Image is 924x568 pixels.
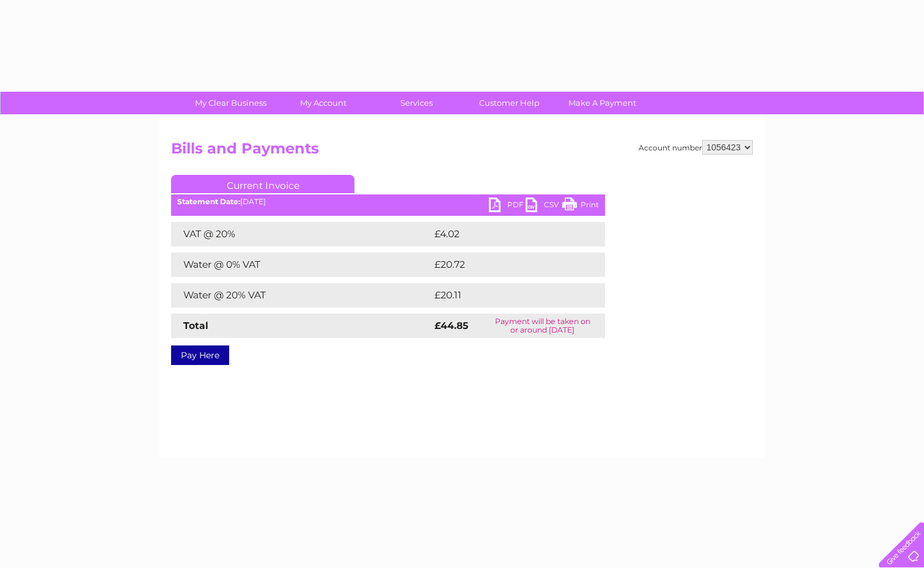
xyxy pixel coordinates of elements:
td: Payment will be taken on or around [DATE] [480,314,605,338]
a: Make A Payment [552,92,653,114]
a: Services [366,92,467,114]
b: Statement Date: [177,197,240,206]
a: My Account [273,92,374,114]
a: PDF [489,197,526,215]
td: Water @ 0% VAT [171,253,431,277]
td: £20.72 [431,253,580,277]
a: Pay Here [171,345,229,365]
strong: Total [183,320,208,331]
td: VAT @ 20% [171,222,431,246]
td: £20.11 [431,283,578,308]
a: Current Invoice [171,175,354,193]
a: CSV [526,197,562,215]
h2: Bills and Payments [171,140,753,163]
a: Print [562,197,599,215]
div: Account number [639,140,753,155]
a: Customer Help [459,92,560,114]
div: [DATE] [171,197,605,206]
td: £4.02 [431,222,576,246]
td: Water @ 20% VAT [171,283,431,308]
a: My Clear Business [180,92,281,114]
strong: £44.85 [435,320,468,331]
